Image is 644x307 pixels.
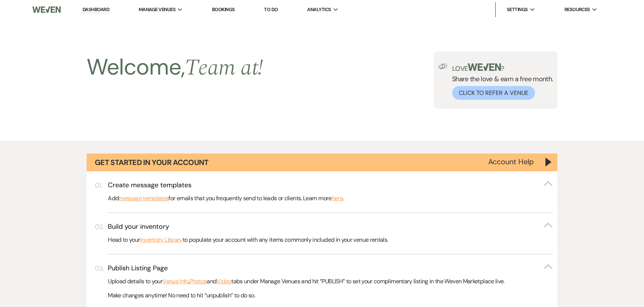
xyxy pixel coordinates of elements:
div: Share the love & earn a free month. [448,63,553,100]
p: Upload details to your , and tabs under Manage Venues and hit “PUBLISH” to set your complimentary... [108,277,553,286]
p: Love ? [452,63,553,72]
a: here [332,194,343,203]
button: Build your inventory [108,222,553,231]
span: Team at ! [185,51,263,85]
a: Inventory Library [140,235,183,245]
a: Video [216,277,231,286]
h3: Publish Listing Page [108,264,168,273]
span: Resources [564,6,590,13]
h2: Welcome, [87,52,263,83]
a: To Do [264,6,278,13]
h3: Create message templates [108,181,191,190]
button: Account Help [488,158,534,165]
span: Analytics [307,6,331,13]
h3: Build your inventory [108,222,169,231]
a: Bookings [212,6,235,13]
button: Click to Refer a Venue [452,86,535,100]
span: Settings [507,6,528,13]
h1: Get Started in Your Account [95,157,209,168]
p: Add for emails that you frequently send to leads or clients. Learn more . [108,194,553,203]
a: message templates [119,194,168,203]
a: Dashboard [83,6,109,13]
span: Manage Venues [139,6,176,13]
a: Photos [190,277,207,286]
p: Make changes anytime! No need to hit “unpublish” to do so. [108,291,553,300]
img: loud-speaker-illustration.svg [438,63,448,69]
button: Publish Listing Page [108,264,553,273]
img: weven-logo-green.svg [468,63,501,71]
p: Head to your to populate your account with any items commonly included in your venue rentals. [108,235,553,245]
a: Venue Info [162,277,189,286]
button: Create message templates [108,181,553,190]
img: Weven Logo [32,2,61,17]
